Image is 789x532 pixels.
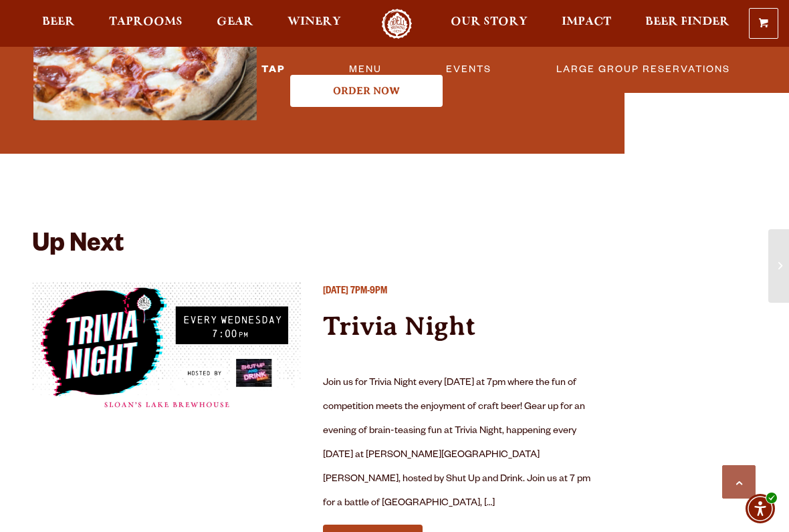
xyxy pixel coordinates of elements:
span: 7PM-9PM [350,287,387,297]
a: Taprooms [100,9,191,39]
a: Large Group Reservations [551,50,736,90]
p: Join us for Trivia Night every [DATE] at 7pm where the fun of competition meets the enjoyment of ... [323,372,592,516]
span: Winery [288,14,341,30]
a: Our Story [442,9,536,39]
a: Scroll to top [722,465,756,499]
img: Accessibility menu is on [766,491,778,505]
span: Gear [217,14,253,30]
span: Our Story [451,14,528,30]
a: Winery [279,9,350,39]
span: Impact [562,14,611,30]
a: Odell Home [372,9,422,39]
span: Beer [42,14,75,30]
span: [DATE] [323,287,348,297]
a: View event details [32,282,302,416]
span: Beer Finder [645,14,729,30]
div: Accessibility Menu [746,494,775,523]
a: Trivia Night [323,311,476,341]
a: Impact [553,9,620,39]
a: Gear [208,9,262,39]
a: Beer [33,9,84,39]
h2: Up Next [32,225,124,269]
button: Order Now [290,75,443,108]
a: Beer Finder [637,9,738,39]
span: Taprooms [109,14,183,30]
